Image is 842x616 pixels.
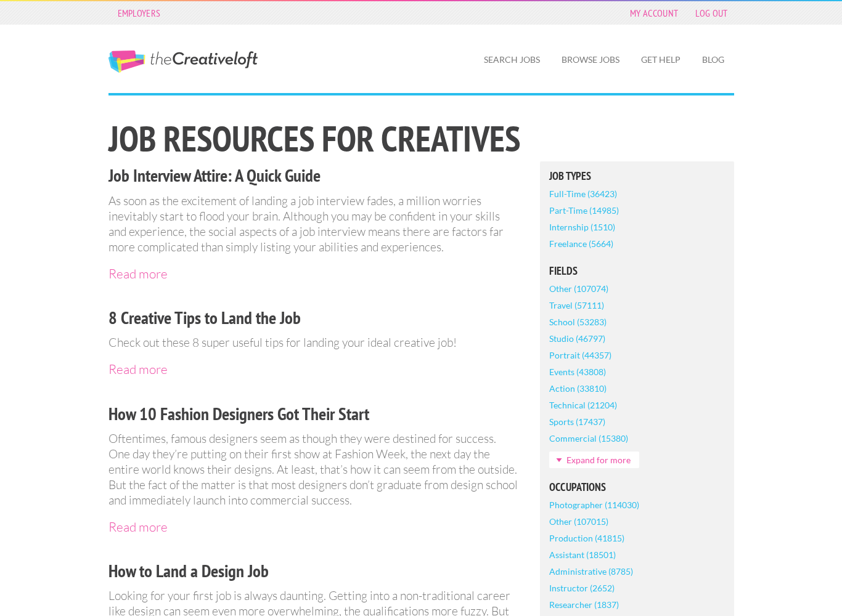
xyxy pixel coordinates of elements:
a: Technical (21204) [549,397,617,413]
a: Internship (1510) [549,219,615,235]
a: Full-Time (36423) [549,185,617,202]
a: Commercial (15380) [549,430,628,447]
a: Assistant (18501) [549,546,616,563]
a: School (53283) [549,314,607,330]
a: The Creative Loft [108,51,258,73]
a: Part-Time (14985) [549,202,619,219]
a: Action (33810) [549,380,607,397]
a: Instructor (2652) [549,580,615,596]
a: Read more [108,265,168,282]
h5: Occupations [549,482,725,493]
a: Log Out [689,4,734,22]
a: Other (107015) [549,513,608,530]
h5: Job Types [549,171,725,182]
a: Travel (57111) [549,297,604,314]
a: Expand for more [549,452,639,468]
a: Administrative (8785) [549,563,633,580]
a: Read more [108,519,168,535]
h5: Fields [549,265,725,277]
a: Freelance (5664) [549,235,613,252]
a: Other (107074) [549,280,608,297]
h1: Job Resources for Creatives [108,121,734,156]
a: Blog [692,46,734,74]
a: 8 Creative Tips to Land the Job [108,306,518,330]
a: My Account [624,4,684,22]
a: Employers [112,4,167,22]
p: Check out these 8 super useful tips for landing your ideal creative job! [108,335,518,351]
a: Photographer (114030) [549,496,639,513]
a: Read more [108,361,168,377]
a: Events (43808) [549,363,606,380]
p: Oftentimes, famous designers seem as though they were destined for success. One day they’re putti... [108,431,518,508]
a: Studio (46797) [549,330,605,347]
a: Portrait (44357) [549,347,611,363]
a: Researcher (1837) [549,596,619,613]
a: Get Help [631,46,690,74]
a: Job Interview Attire: A Quick Guide [108,163,518,188]
p: As soon as the excitement of landing a job interview fades, a million worries inevitably start to... [108,193,518,255]
a: Sports (17437) [549,413,605,430]
a: Production (41815) [549,530,624,546]
a: Browse Jobs [552,46,629,74]
a: Search Jobs [474,46,550,74]
a: How to Land a Design Job [108,559,518,583]
a: How 10 Fashion Designers Got Their Start [108,402,518,426]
